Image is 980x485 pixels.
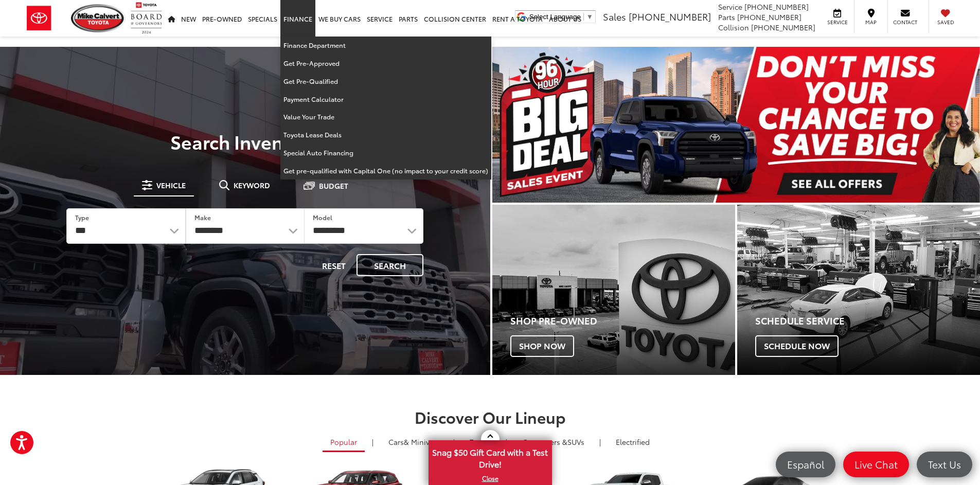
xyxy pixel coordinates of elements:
span: Service [826,19,849,26]
button: Search [357,254,423,276]
a: Español [776,452,835,477]
span: Budget [319,182,348,189]
label: Type [75,213,89,222]
a: Get pre-qualified with Capital One (no impact to your credit score) [280,162,491,179]
span: Contact [893,19,917,26]
span: Schedule Now [755,335,839,357]
span: [PHONE_NUMBER] [629,10,711,23]
span: Live Chat [849,458,903,471]
span: Keyword [234,182,270,189]
a: Text Us [917,452,972,477]
a: Get Pre-Qualified [280,73,491,91]
span: Text Us [923,458,966,471]
span: [PHONE_NUMBER] [751,22,815,32]
a: Live Chat [843,452,909,477]
span: Saved [934,19,957,26]
button: Reset [313,254,354,276]
a: SUVs [514,433,592,451]
a: Value Your Trade [280,108,491,126]
span: Sales [603,10,626,23]
span: Snag $50 Gift Card with a Test Drive! [430,441,551,473]
img: Mike Calvert Toyota [71,4,126,32]
a: Get Pre-Approved [280,55,491,73]
a: Electrified [608,433,657,451]
h2: Discover Our Lineup [128,408,853,425]
span: Parts [718,12,735,22]
span: ▼ [586,13,593,21]
li: | [369,437,376,447]
li: | [597,437,603,447]
span: Español [782,458,829,471]
label: Make [194,213,211,222]
span: & Minivan [404,437,438,447]
span: [PHONE_NUMBER] [744,2,809,12]
div: Toyota [492,205,735,375]
span: Vehicle [156,182,186,189]
a: Schedule Service Schedule Now [737,205,980,375]
h4: Shop Pre-Owned [510,316,735,326]
a: Payment Calculator [280,91,491,109]
span: Shop Now [510,335,574,357]
a: Finance Department [280,37,491,55]
h3: Search Inventory [43,131,447,152]
span: [PHONE_NUMBER] [737,12,801,22]
h4: Schedule Service [755,316,980,326]
label: Model [313,213,332,222]
span: Service [718,2,742,12]
a: Special Auto Financing [280,144,491,162]
a: Toyota Lease Deals [280,126,491,144]
span: Collision [718,22,749,32]
span: Map [860,19,882,26]
a: Popular [323,433,365,452]
a: Cars [381,433,446,451]
div: Toyota [737,205,980,375]
a: Shop Pre-Owned Shop Now [492,205,735,375]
